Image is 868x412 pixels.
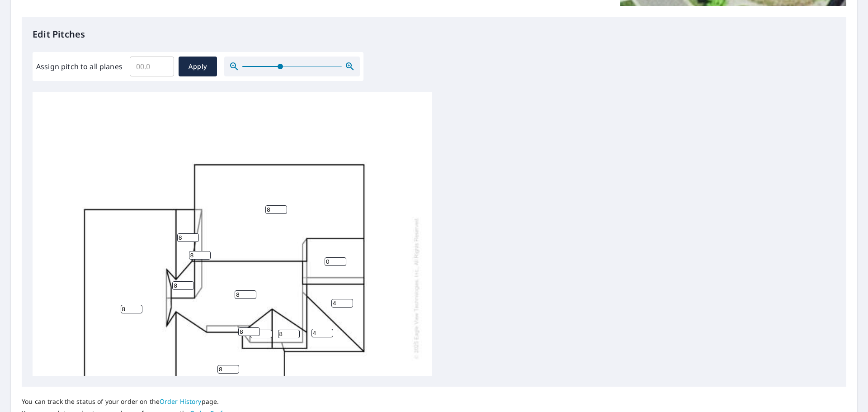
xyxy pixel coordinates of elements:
[179,57,217,76] button: Apply
[186,61,210,72] span: Apply
[160,397,202,406] a: Order History
[130,54,174,79] input: 00.0
[22,398,264,406] p: You can track the status of your order on the page.
[36,61,123,72] label: Assign pitch to all planes
[33,28,835,41] p: Edit Pitches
